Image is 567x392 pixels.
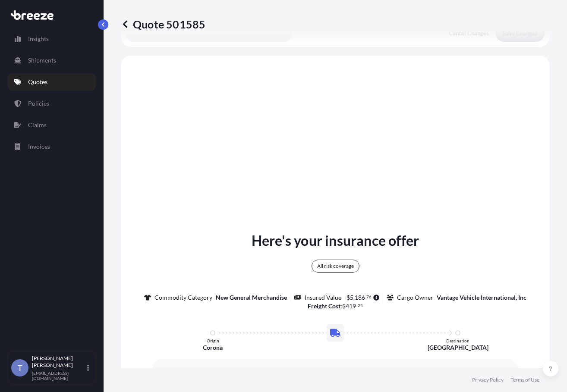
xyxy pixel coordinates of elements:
p: Origin [207,338,219,343]
span: 186 [355,295,365,301]
p: [EMAIL_ADDRESS][DOMAIN_NAME] [32,370,85,381]
span: . [365,295,366,298]
p: Corona [203,343,223,352]
p: Vantage Vehicle International, Inc [437,293,526,302]
p: [GEOGRAPHIC_DATA] [428,343,488,352]
a: Insights [7,30,96,47]
a: Policies [7,95,96,112]
span: T [18,364,22,372]
p: New General Merchandise [216,293,287,302]
p: Cargo Owner [397,293,433,302]
p: [PERSON_NAME] [PERSON_NAME] [32,355,85,369]
span: 24 [358,304,363,307]
a: Privacy Policy [472,376,504,383]
p: Insights [28,34,49,43]
p: Invoices [28,142,50,151]
b: Freight Cost [308,302,340,310]
a: Invoices [7,138,96,155]
p: : [308,302,363,310]
p: Quotes [28,78,47,86]
span: 5 [350,295,353,301]
p: Shipments [28,56,56,65]
span: $ [342,303,346,309]
p: Insured Value [305,293,341,302]
a: Claims [7,116,96,134]
p: Commodity Category [154,293,212,302]
a: Quotes [7,73,96,91]
p: Claims [28,121,47,129]
p: Quote 501585 [121,17,205,31]
a: Terms of Use [510,376,539,383]
span: $ [346,295,350,301]
span: , [353,295,355,301]
a: Shipments [7,52,96,69]
span: 76 [366,295,372,298]
p: Here's your insurance offer [252,230,419,251]
div: All risk coverage [312,260,359,273]
span: . [356,304,357,307]
span: 419 [346,303,356,309]
p: Policies [28,99,49,108]
p: Destination [446,338,469,343]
